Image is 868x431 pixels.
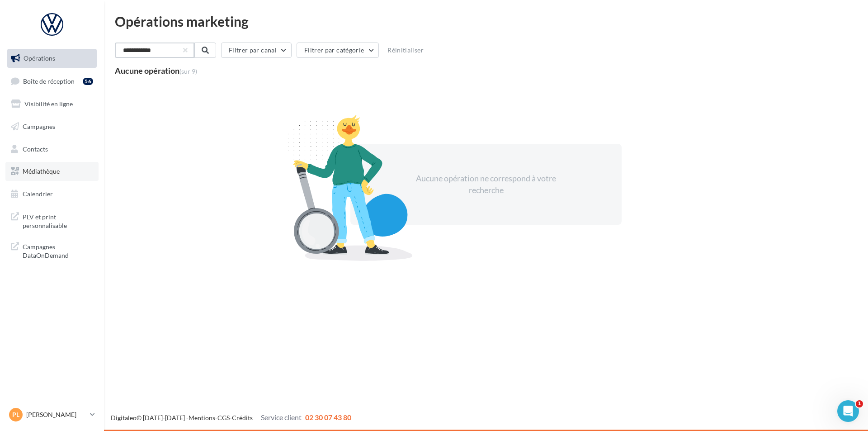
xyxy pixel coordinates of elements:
a: CGS [217,414,230,422]
button: Filtrer par catégorie [297,43,379,58]
a: Contacts [5,140,99,159]
a: Boîte de réception56 [5,71,99,91]
span: Médiathèque [23,167,60,175]
span: Campagnes DataOnDemand [23,241,93,260]
a: Digitaleo [111,414,137,422]
div: Aucune opération [115,66,197,75]
div: 56 [83,78,93,85]
div: Opérations marketing [115,14,857,28]
button: Réinitialiser [384,45,427,56]
a: Crédits [232,414,253,422]
span: Opérations [24,54,55,62]
a: Visibilité en ligne [5,95,99,114]
a: Calendrier [5,185,99,204]
a: PL [PERSON_NAME] [7,406,97,423]
a: Opérations [5,49,99,68]
span: Service client [261,413,302,422]
span: Visibilité en ligne [24,100,73,108]
div: Aucune opération ne correspond à votre recherche [408,173,564,196]
a: Campagnes [5,117,99,136]
a: Mentions [189,414,215,422]
span: © [DATE]-[DATE] - - - [111,414,351,422]
span: Contacts [23,145,48,152]
span: 02 30 07 43 80 [305,413,351,422]
span: 1 [856,400,863,407]
a: Médiathèque [5,162,99,181]
iframe: Intercom live chat [837,400,859,422]
button: Filtrer par canal [221,43,292,58]
span: PLV et print personnalisable [23,211,93,230]
span: Calendrier [23,190,53,198]
a: PLV et print personnalisable [5,207,99,234]
span: PL [12,410,19,419]
span: Boîte de réception [23,77,75,85]
a: Campagnes DataOnDemand [5,237,99,264]
span: Campagnes [23,123,55,130]
p: [PERSON_NAME] [26,410,86,419]
span: (sur 9) [179,67,197,75]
